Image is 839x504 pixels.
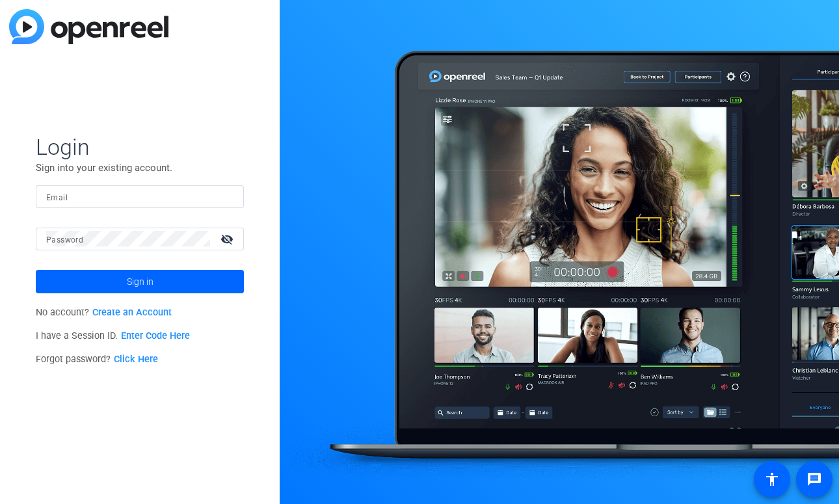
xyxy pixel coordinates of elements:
[36,133,244,161] span: Login
[127,265,153,298] span: Sign in
[46,189,233,204] input: Enter Email Address
[764,471,780,487] mat-icon: accessibility
[114,354,158,365] a: Click Here
[46,235,83,245] mat-label: Password
[36,354,158,365] span: Forgot password?
[36,307,172,318] span: No account?
[213,230,244,248] mat-icon: visibility_off
[92,307,172,318] a: Create an Account
[36,270,244,293] button: Sign in
[36,330,190,341] span: I have a Session ID.
[806,471,822,487] mat-icon: message
[121,330,190,341] a: Enter Code Here
[36,161,244,175] p: Sign into your existing account.
[9,9,168,44] img: blue-gradient.svg
[46,193,68,202] mat-label: Email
